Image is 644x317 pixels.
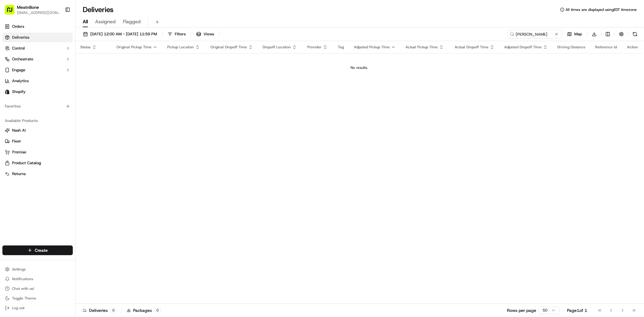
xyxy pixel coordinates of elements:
span: Nash AI [12,128,26,133]
input: Type to search [508,30,562,38]
span: Toggle Theme [12,296,36,301]
p: Rows per page [507,307,536,313]
button: Log out [2,304,73,312]
div: 0 [110,308,117,313]
a: Nash AI [5,128,70,133]
span: Fleet [12,139,21,144]
button: [EMAIL_ADDRESS][DOMAIN_NAME] [17,10,60,15]
span: Driving Distance [557,45,585,50]
span: Create [35,247,48,253]
span: Map [574,31,582,37]
div: Action [627,45,638,50]
span: Orchestrate [12,56,33,62]
span: Adjusted Dropoff Time [504,45,542,50]
span: Log out [12,306,24,310]
span: Analytics [12,78,29,84]
button: Settings [2,265,73,274]
div: Available Products [2,116,73,126]
span: Views [203,31,214,37]
button: Refresh [631,30,639,38]
div: Packages [127,307,161,313]
button: [DATE] 12:00 AM - [DATE] 11:59 PM [80,30,160,38]
span: Original Dropoff Time [210,45,247,50]
span: Pickup Location [167,45,194,50]
span: Adjusted Pickup Time [354,45,390,50]
span: Actual Pickup Time [405,45,438,50]
button: Nash AI [2,126,73,135]
button: Control [2,43,73,53]
a: Orders [2,22,73,31]
span: Shopify [12,89,26,94]
span: Original Pickup Time [117,45,152,50]
span: Settings [12,267,26,272]
span: Reference Id [595,45,617,50]
a: Product Catalog [5,160,70,166]
div: Page 1 of 1 [567,307,587,313]
a: Shopify [2,87,73,97]
span: Engage [12,67,25,73]
button: Orchestrate [2,54,73,64]
button: Fleet [2,136,73,146]
span: Status [80,45,91,50]
a: Analytics [2,76,73,86]
a: Deliveries [2,33,73,42]
button: MeatnBone[EMAIL_ADDRESS][DOMAIN_NAME] [2,2,62,17]
span: Promise [12,149,26,155]
span: All [83,18,88,25]
button: Engage [2,65,73,75]
a: Promise [5,149,70,155]
div: Deliveries [83,307,117,313]
a: Fleet [5,139,70,144]
img: Shopify logo [5,89,10,94]
span: Product Catalog [12,160,41,166]
span: All times are displayed using EDT timezone [566,7,637,12]
span: Assigned [95,18,116,25]
div: No results. [78,65,640,70]
span: Notifications [12,277,33,281]
span: Actual Dropoff Time [455,45,489,50]
span: Flagged [123,18,141,25]
button: MeatnBone [17,4,39,10]
span: Dropoff Location [263,45,291,50]
div: Favorites [2,101,73,111]
button: Promise [2,147,73,157]
button: Chat with us! [2,284,73,293]
span: Control [12,46,25,51]
button: Notifications [2,275,73,283]
span: Orders [12,24,24,29]
button: Toggle Theme [2,294,73,303]
span: Returns [12,171,26,177]
span: Provider [307,45,322,50]
span: Filters [175,31,186,37]
button: Filters [165,30,188,38]
span: [DATE] 12:00 AM - [DATE] 11:59 PM [90,31,157,37]
h1: Deliveries [83,5,114,14]
button: Product Catalog [2,158,73,168]
button: Create [2,245,73,255]
span: Chat with us! [12,286,34,291]
button: Returns [2,169,73,179]
button: Map [564,30,585,38]
span: Tag [338,45,344,50]
button: Views [194,30,217,38]
span: Deliveries [12,35,29,40]
div: 0 [154,308,161,313]
a: Returns [5,171,70,177]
